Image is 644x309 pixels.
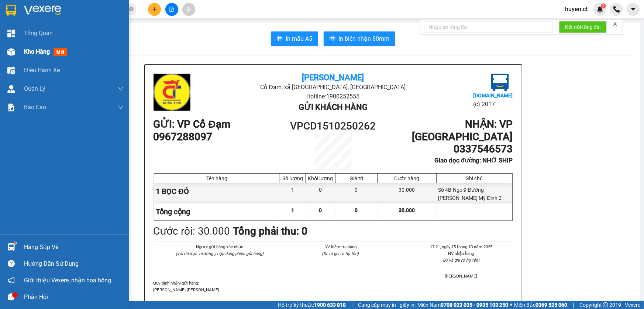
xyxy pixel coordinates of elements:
strong: 0708 023 035 - 0935 103 250 [441,302,508,308]
div: Khối lượng [308,175,333,181]
span: file-add [169,7,174,12]
span: question-circle [8,260,15,267]
b: Giao dọc đường: NHỜ SHIP [434,157,513,164]
span: In mẫu A5 [286,34,312,43]
b: GỬI : VP Cổ Đạm [154,118,230,130]
span: aim [186,7,191,12]
img: warehouse-icon [7,85,15,93]
img: logo.jpg [9,9,46,46]
sup: 1 [14,242,16,244]
span: notification [8,277,15,284]
span: Báo cáo [24,103,46,112]
img: dashboard-icon [7,30,15,37]
span: 0 [319,207,322,213]
div: Tên hàng [156,175,278,181]
button: file-add [165,3,178,16]
p: [PERSON_NAME] [PERSON_NAME] [154,286,513,293]
li: 17:21, ngày 15 tháng 10 năm 2025 [410,243,513,250]
i: (Kí và ghi rõ họ tên) [322,251,359,256]
div: 0 [306,183,335,204]
button: aim [182,3,195,16]
h1: VPCD1510250262 [288,118,378,134]
span: 1 [292,207,295,213]
span: message [8,293,15,300]
li: Cổ Đạm, xã [GEOGRAPHIC_DATA], [GEOGRAPHIC_DATA] [69,18,309,27]
b: NHẬN : VP [GEOGRAPHIC_DATA] [412,118,513,143]
b: Tổng phải thu: 0 [233,225,308,237]
span: Miền Nam [417,301,508,309]
li: NV nhận hàng [410,250,513,257]
span: close-circle [129,7,134,11]
strong: 1900 633 818 [314,302,346,308]
span: | [351,301,352,309]
span: printer [330,36,335,43]
i: (Tôi đã đọc và đồng ý nộp dung phiếu gửi hàng) [176,251,264,256]
img: warehouse-icon [7,67,15,74]
img: phone-icon [613,6,620,13]
span: Điều hành xe [24,66,60,75]
span: Miền Bắc [514,301,567,309]
li: Cổ Đạm, xã [GEOGRAPHIC_DATA], [GEOGRAPHIC_DATA] [213,83,453,92]
div: Hướng dẫn sử dụng [24,258,124,269]
li: Hotline: 1900252555 [213,92,453,101]
div: Giá trị [337,175,375,181]
button: caret-down [627,3,640,16]
li: [PERSON_NAME] [410,273,513,279]
span: mới [54,48,67,56]
b: GỬI : VP Cổ Đạm [9,54,86,66]
span: 30.000 [399,207,415,213]
div: Phản hồi [24,292,124,303]
span: | [573,301,574,309]
input: Nhập số tổng đài [424,21,553,33]
sup: 1 [601,3,606,9]
li: Người gửi hàng xác nhận [168,243,271,250]
span: down [118,104,124,110]
span: close-circle [129,6,134,13]
span: In biên nhận 80mm [338,34,389,43]
h1: 0967288097 [154,131,288,143]
button: plus [148,3,161,16]
div: 1 [280,183,306,204]
span: ⚪️ [510,303,512,306]
span: Quản Lý [24,84,45,93]
span: Cung cấp máy in - giấy in: [358,301,416,309]
span: Tổng Quan [24,28,53,38]
img: logo.jpg [491,74,509,91]
span: huyen.ct [559,4,593,14]
span: plus [152,7,157,12]
span: caret-down [630,6,637,13]
strong: 0369 525 060 [535,302,567,308]
li: (c) 2017 [473,100,513,109]
b: [DOMAIN_NAME] [473,93,513,98]
span: copyright [603,302,608,308]
img: solution-icon [7,104,15,111]
div: 30.000 [378,183,436,204]
span: close [613,21,618,26]
b: [PERSON_NAME] [302,73,364,82]
div: 1 BỌC ĐỎ [154,183,280,204]
img: icon-new-feature [597,6,603,13]
div: 0 [335,183,378,204]
li: Hotline: 1900252555 [69,27,309,37]
img: warehouse-icon [7,243,15,251]
span: Tổng cộng [156,207,190,216]
img: logo-vxr [6,5,16,16]
i: (Kí và ghi rõ họ tên) [443,258,480,263]
button: printerIn mẫu A5 [271,31,318,46]
button: Kết nối tổng đài [559,21,607,33]
img: warehouse-icon [7,48,15,56]
h1: 0337546573 [378,143,513,155]
button: printerIn biên nhận 80mm [324,31,395,46]
span: Kết nối tổng đài [565,23,601,31]
span: Giới thiệu Vexere, nhận hoa hồng [24,276,111,285]
div: Cước hàng [379,175,434,181]
div: Quy định nhận/gửi hàng : [154,280,513,293]
li: NV kiểm tra hàng [289,243,392,250]
span: printer [277,36,283,43]
div: Ghi chú [438,175,510,181]
span: 0 [355,207,358,213]
b: Gửi khách hàng [299,103,368,112]
div: Số lượng [282,175,304,181]
div: Số 4B-Ngo 9 Đường [PERSON_NAME] Mỹ Đình 2 [437,183,512,204]
span: down [118,86,124,92]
